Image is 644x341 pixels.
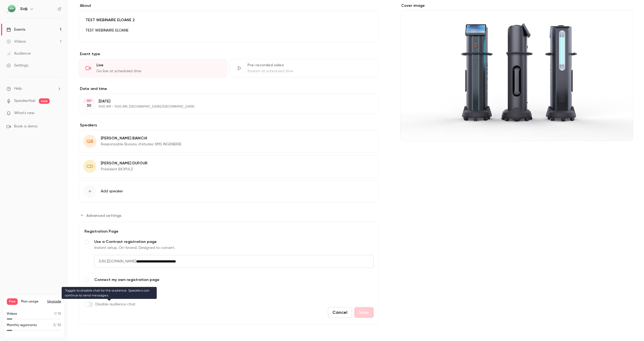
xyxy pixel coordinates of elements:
div: Events [7,27,25,32]
p: [DATE] [99,99,350,104]
div: Pre-recorded video [247,62,372,68]
span: Use a Contrast registration page [94,239,374,245]
p: [PERSON_NAME] BIANCHI [101,136,181,141]
div: Pre-recorded videoStream at scheduled time [230,59,379,77]
label: Date and time [79,86,378,92]
label: About [79,3,378,8]
div: Videos [7,39,26,44]
p: / 10 [54,311,61,316]
img: Sidji [7,5,15,13]
section: Cover image [400,3,633,141]
span: Advanced settings [86,213,121,218]
button: Add speaker [79,180,378,202]
p: TEST WEBINAIRE ELOANE 2 [86,17,372,23]
span: Plan usage [21,299,44,304]
div: Registration Page [83,229,374,234]
div: Live [96,62,221,68]
button: Advanced settings [79,211,125,220]
p: Président BIOPULZ [101,167,147,172]
span: new [39,98,50,104]
div: SEP [84,99,94,103]
label: Cover image [400,3,633,8]
a: SpeakerHub [14,98,36,104]
p: Event type [79,51,378,57]
button: Cancel [328,307,352,318]
div: Go live at scheduled time [96,68,221,74]
div: QB[PERSON_NAME] BIANCHIResponsable Bureau d'études SMS INGENIERIE [79,130,378,153]
p: Monthly registrants [7,323,37,328]
span: Book a demo [14,124,37,129]
div: CD[PERSON_NAME] DUFOURPrésident BIOPULZ [79,155,378,178]
span: Connect my own registration page [94,277,374,283]
span: 3 [53,324,55,327]
button: Upgrade [47,299,61,304]
span: Add speaker [101,189,123,194]
p: / 30 [53,323,61,328]
span: 1 [54,312,55,315]
span: [URL][DOMAIN_NAME] [94,255,136,268]
span: CD [86,163,93,170]
p: 30 [87,103,91,108]
input: Use a Contrast registration pageInstant setup. On-brand. Designed to convert.[URL][DOMAIN_NAME] [136,255,374,268]
div: Audience [7,51,31,56]
section: Advanced settings [79,211,378,325]
div: LiveGo live at scheduled time [79,59,228,77]
span: Disable audience chat [95,302,135,307]
p: [PERSON_NAME] DUFOUR [101,161,147,166]
div: Stream at scheduled time [247,68,372,74]
span: Help [14,86,22,92]
li: help-dropdown-opener [7,86,61,92]
div: Chat [83,292,135,302]
h6: Sidji [20,6,27,12]
span: Free [7,298,18,305]
p: Videos [7,311,17,316]
p: TEST WEBINAIRE ELOANE [86,27,372,34]
p: Responsable Bureau d'études SMS INGENIERIE [101,142,181,147]
label: Speakers [79,123,378,128]
span: What's new [14,110,34,116]
p: 9:00 AM - 11:00 AM, [GEOGRAPHIC_DATA]/[GEOGRAPHIC_DATA] [99,105,350,109]
span: QB [86,138,93,145]
div: Settings [7,63,28,68]
div: Instant setup. On-brand. Designed to convert. [94,245,374,251]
